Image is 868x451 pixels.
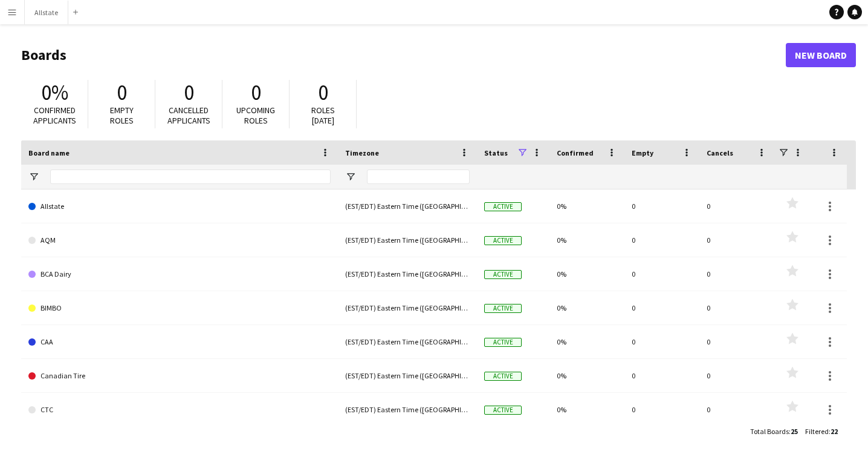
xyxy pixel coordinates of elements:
[28,359,331,393] a: Canadian Tire
[750,427,789,436] span: Total Boards
[699,359,774,392] div: 0
[707,148,733,157] span: Cancels
[338,325,477,358] div: (EST/EDT) Eastern Time ([GEOGRAPHIC_DATA] & [GEOGRAPHIC_DATA])
[345,148,379,157] span: Timezone
[624,359,699,392] div: 0
[791,427,798,436] span: 25
[549,325,624,358] div: 0%
[28,393,331,427] a: CTC
[21,46,786,64] h1: Boards
[484,406,522,415] span: Active
[484,148,508,157] span: Status
[28,148,70,157] span: Board name
[484,372,522,381] span: Active
[484,236,522,245] span: Active
[557,148,594,157] span: Confirmed
[549,257,624,291] div: 0%
[367,170,470,184] input: Timezone Filter Input
[236,105,275,126] span: Upcoming roles
[624,393,699,426] div: 0
[699,291,774,324] div: 0
[699,223,774,257] div: 0
[484,338,522,347] span: Active
[338,359,477,392] div: (EST/EDT) Eastern Time ([GEOGRAPHIC_DATA] & [GEOGRAPHIC_DATA])
[28,189,331,223] a: Allstate
[805,427,829,436] span: Filtered
[699,257,774,291] div: 0
[549,223,624,257] div: 0%
[549,189,624,223] div: 0%
[117,79,127,106] span: 0
[831,427,838,436] span: 22
[167,105,210,126] span: Cancelled applicants
[184,79,194,106] span: 0
[624,223,699,257] div: 0
[311,105,335,126] span: Roles [DATE]
[318,79,328,106] span: 0
[28,171,39,182] button: Open Filter Menu
[28,257,331,291] a: BCA Dairy
[699,325,774,358] div: 0
[33,105,76,126] span: Confirmed applicants
[338,223,477,257] div: (EST/EDT) Eastern Time ([GEOGRAPHIC_DATA] & [GEOGRAPHIC_DATA])
[786,43,856,67] a: New Board
[624,189,699,223] div: 0
[484,304,522,313] span: Active
[338,393,477,426] div: (EST/EDT) Eastern Time ([GEOGRAPHIC_DATA] & [GEOGRAPHIC_DATA])
[28,291,331,325] a: BIMBO
[251,79,261,106] span: 0
[632,148,653,157] span: Empty
[25,1,68,24] button: Allstate
[28,223,331,257] a: AQM
[549,359,624,392] div: 0%
[624,291,699,324] div: 0
[338,189,477,223] div: (EST/EDT) Eastern Time ([GEOGRAPHIC_DATA] & [GEOGRAPHIC_DATA])
[750,420,798,443] div: :
[345,171,356,182] button: Open Filter Menu
[699,393,774,426] div: 0
[699,189,774,223] div: 0
[50,170,331,184] input: Board name Filter Input
[28,325,331,359] a: CAA
[110,105,134,126] span: Empty roles
[805,420,838,443] div: :
[624,257,699,291] div: 0
[549,393,624,426] div: 0%
[41,79,68,106] span: 0%
[484,270,522,279] span: Active
[624,325,699,358] div: 0
[549,291,624,324] div: 0%
[338,291,477,324] div: (EST/EDT) Eastern Time ([GEOGRAPHIC_DATA] & [GEOGRAPHIC_DATA])
[484,202,522,211] span: Active
[338,257,477,291] div: (EST/EDT) Eastern Time ([GEOGRAPHIC_DATA] & [GEOGRAPHIC_DATA])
